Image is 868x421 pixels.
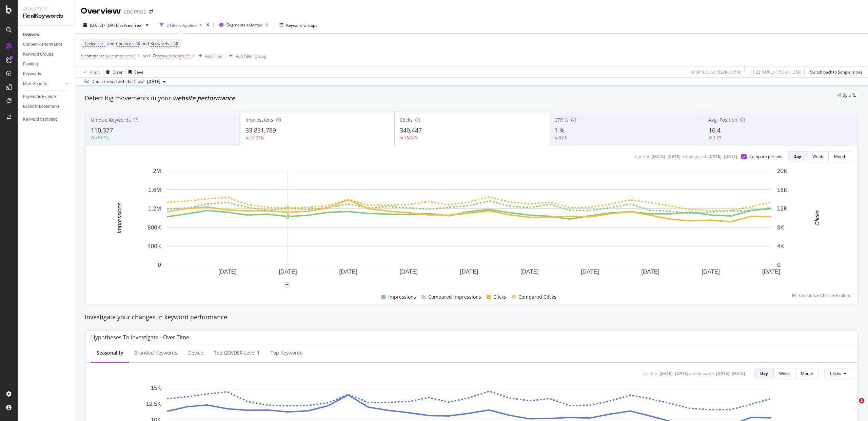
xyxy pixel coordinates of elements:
[23,61,38,68] div: Ranking
[85,313,859,322] div: Investigate your changes in keyword performance
[124,8,146,15] div: CDC PROD
[845,398,861,414] iframe: Intercom live chat
[400,268,418,275] text: [DATE]
[859,398,864,403] span: 1
[116,202,123,234] text: Impressions
[643,370,658,376] div: Current:
[23,41,62,48] div: Content Performance
[754,368,774,379] button: Day
[90,69,100,75] div: Apply
[165,53,167,59] span: =
[814,210,821,226] text: Clicks
[777,262,780,268] text: 0
[91,167,847,285] div: A chart.
[83,41,96,46] span: Device
[91,117,131,123] span: Unique Keywords
[226,22,262,28] span: Segments selected
[23,51,53,58] div: Keyword Groups
[652,154,680,159] div: [DATE] - [DATE]
[218,268,237,275] text: [DATE]
[762,268,781,275] text: [DATE]
[750,69,802,75] div: 11.22 % URLs ( 15K on 135K )
[835,91,859,100] div: legacy label
[23,61,70,68] a: Ranking
[659,370,688,376] div: [DATE] - [DATE]
[91,334,189,341] div: Hypotheses to Investigate - Over Time
[404,135,418,141] div: 15.24%
[23,103,70,110] a: Explorer Bookmarks
[205,53,223,59] div: Add Filter
[23,93,57,100] div: Keywords Explorer
[829,151,852,162] button: Month
[214,349,260,356] div: Top GENDER Level 1
[97,349,123,356] div: Seasonality
[90,22,120,28] span: [DATE] - [DATE]
[277,20,320,31] button: Keyword Groups
[245,117,273,123] span: Impressions
[23,5,70,12] div: Analytics
[807,151,829,162] button: Week
[690,69,742,75] div: 10.99 % Clicks ( 522K on 5M )
[166,22,197,28] div: 2 Filters Applied
[834,154,846,159] div: Month
[120,22,143,28] span: vs Prev. Year
[518,293,556,301] span: Compared Clicks
[581,268,599,275] text: [DATE]
[103,66,123,77] button: Clear
[23,116,58,123] div: Keyword Sampling
[709,117,737,123] span: Avg. Position
[777,243,784,249] text: 4K
[702,268,720,275] text: [DATE]
[641,268,659,275] text: [DATE]
[428,293,481,301] span: Compared Impressions
[144,78,169,86] button: [DATE]
[554,126,565,134] span: 1 %
[153,168,161,174] text: 2M
[520,268,539,275] text: [DATE]
[107,41,114,46] span: and
[460,268,478,275] text: [DATE]
[271,349,302,356] div: Top Keywords
[812,154,823,159] div: Week
[777,168,788,174] text: 20K
[132,41,134,46] span: =
[795,368,819,379] button: Month
[226,52,266,60] button: Add Filter Group
[682,154,707,159] div: vs Compared :
[143,53,150,59] div: and
[81,20,151,31] button: [DATE] - [DATE]vsPrev. Year
[400,126,422,134] span: 340,447
[777,187,788,193] text: 16K
[830,370,841,376] span: Clicks
[713,135,721,141] div: 2.23
[169,51,190,61] span: Americas/*
[148,205,161,212] text: 1.2M
[749,154,782,159] div: Compare periods
[97,41,100,46] span: =
[170,41,172,46] span: =
[788,151,807,162] button: Day
[95,135,109,141] div: 45.03%
[109,51,136,61] span: ecommerce/*
[23,71,70,78] a: Keywords
[81,66,100,77] button: Apply
[23,116,70,123] a: Keyword Sampling
[810,69,863,75] div: Switch back to Simple mode
[339,268,357,275] text: [DATE]
[101,39,105,48] span: All
[793,154,801,159] div: Day
[151,385,161,391] text: 15K
[23,51,70,58] a: Keyword Groups
[149,9,153,14] div: arrow-right-arrow-left
[81,5,121,17] div: Overview
[493,293,506,301] span: Clicks
[153,53,164,59] span: Zones
[143,53,150,59] button: and
[23,31,39,38] div: Overview
[792,293,852,298] a: Customize Chart in Explorer
[777,205,788,212] text: 12K
[284,282,290,288] div: plus
[23,93,70,100] a: Keywords Explorer
[92,79,144,85] div: Data crossed with the Crawl
[807,66,863,77] button: Switch back to Simple mode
